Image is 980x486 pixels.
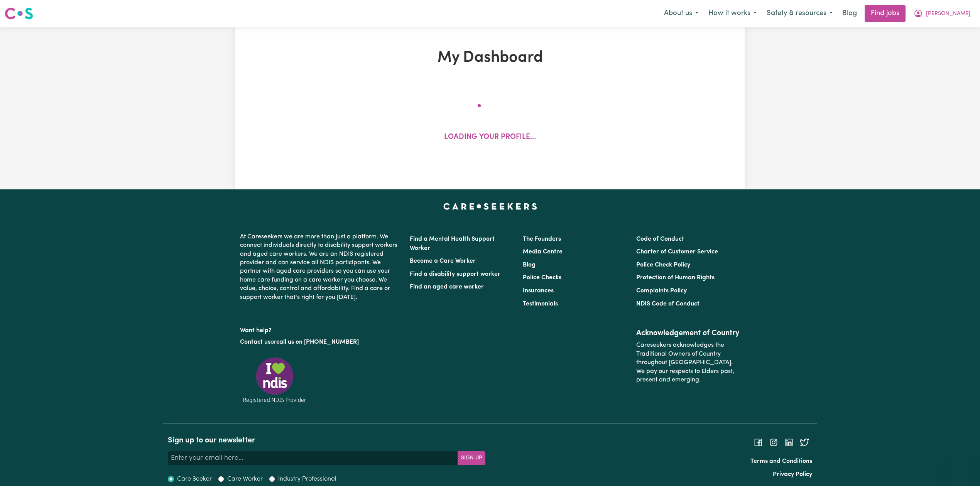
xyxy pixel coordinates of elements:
label: Care Worker [227,474,263,484]
p: Loading your profile... [444,132,536,143]
h2: Sign up to our newsletter [168,436,485,445]
a: The Founders [523,236,561,242]
span: [PERSON_NAME] [926,10,970,18]
a: Media Centre [523,249,563,255]
a: Testimonials [523,301,558,307]
button: My Account [909,5,975,22]
a: Code of Conduct [636,236,684,242]
input: Enter your email here... [168,451,458,465]
a: Follow Careseekers on Twitter [800,439,809,445]
label: Care Seeker [177,474,212,484]
button: How it works [703,5,762,22]
a: Charter of Customer Service [636,249,718,255]
a: Terms and Conditions [750,458,812,464]
a: Follow Careseekers on LinkedIn [784,439,794,445]
button: Safety & resources [762,5,838,22]
a: NDIS Code of Conduct [636,301,700,307]
a: Find an aged care worker [410,284,484,290]
a: Protection of Human Rights [636,275,715,281]
a: Careseekers logo [5,5,33,22]
a: Find a disability support worker [410,271,500,277]
a: Become a Care Worker [410,258,476,264]
a: Follow Careseekers on Instagram [769,439,778,445]
a: Contact us [240,339,270,345]
iframe: Button to launch messaging window [949,455,974,480]
p: At Careseekers we are more than just a platform. We connect individuals directly to disability su... [240,229,400,305]
a: Find jobs [865,5,906,22]
a: Find a Mental Health Support Worker [410,236,495,251]
a: Police Check Policy [636,262,690,268]
img: Registered NDIS provider [240,356,309,404]
p: or [240,335,400,349]
button: Subscribe [458,451,485,465]
a: Follow Careseekers on Facebook [754,439,763,445]
button: About us [659,5,703,22]
a: Blog [523,262,536,268]
a: Police Checks [523,275,561,281]
a: Complaints Policy [636,288,687,294]
a: Careseekers home page [443,203,537,209]
p: Careseekers acknowledges the Traditional Owners of Country throughout [GEOGRAPHIC_DATA]. We pay o... [636,338,740,387]
h2: Acknowledgement of Country [636,329,740,338]
p: Want help? [240,323,400,335]
a: Privacy Policy [773,471,812,478]
a: Insurances [523,288,554,294]
label: Industry Professional [278,474,336,484]
a: Blog [838,5,862,22]
img: Careseekers logo [5,7,33,20]
h1: My Dashboard [325,49,655,67]
a: call us on [PHONE_NUMBER] [276,339,359,345]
